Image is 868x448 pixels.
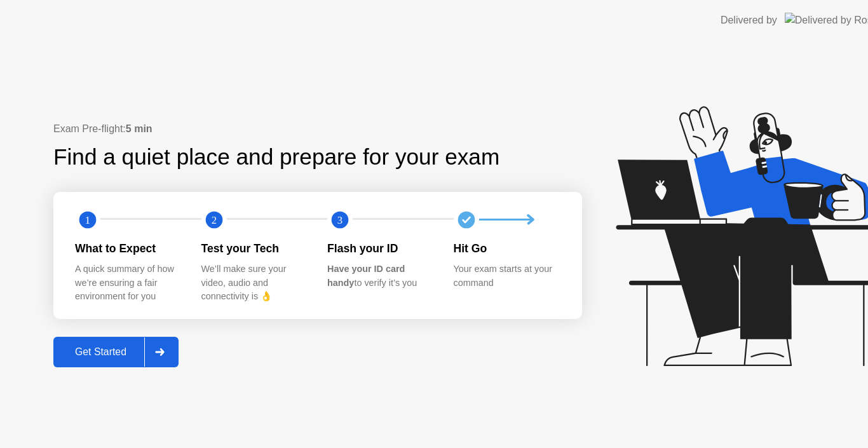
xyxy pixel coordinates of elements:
[53,121,582,137] div: Exam Pre-flight:
[201,240,308,257] div: Test your Tech
[126,123,153,134] b: 5 min
[454,262,560,290] div: Your exam starts at your command
[75,262,181,304] div: A quick summary of how we’re ensuring a fair environment for you
[57,346,144,358] div: Get Started
[327,240,433,257] div: Flash your ID
[454,240,560,257] div: Hit Go
[327,262,433,290] div: to verify it’s you
[211,214,216,226] text: 2
[201,262,308,304] div: We’ll make sure your video, audio and connectivity is 👌
[75,240,181,257] div: What to Expect
[53,337,179,367] button: Get Started
[721,13,777,28] div: Delivered by
[327,264,405,288] b: Have your ID card handy
[53,140,501,174] div: Find a quiet place and prepare for your exam
[85,214,90,226] text: 1
[337,214,342,226] text: 3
